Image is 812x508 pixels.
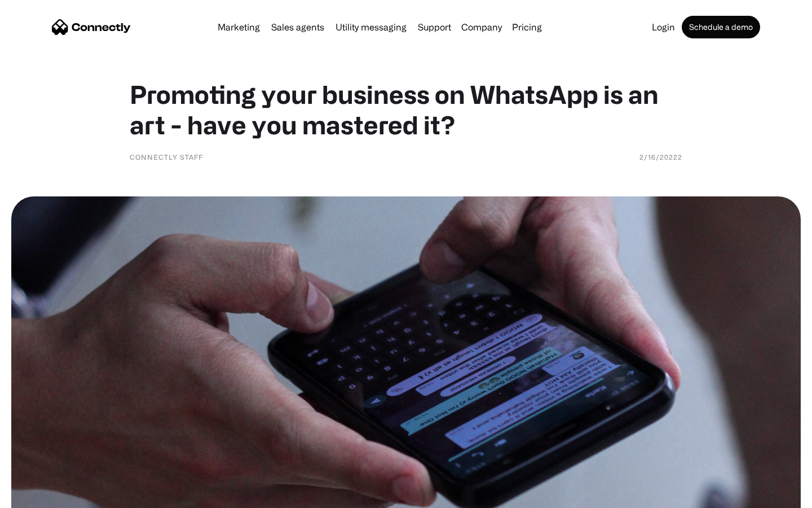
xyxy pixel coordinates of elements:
div: Company [461,19,502,35]
a: Marketing [213,23,264,32]
aside: Language selected: English [11,488,68,504]
a: Sales agents [267,23,329,32]
div: Connectly Staff [130,151,203,163]
a: Support [413,23,456,32]
h1: Promoting your business on WhatsApp is an art - have you mastered it? [130,79,682,140]
a: Login [647,23,679,32]
a: Utility messaging [331,23,411,32]
ul: Language list [23,488,68,504]
div: 2/16/20222 [639,151,682,163]
a: home [52,19,131,36]
a: Pricing [507,23,546,32]
div: Company [458,19,505,35]
a: Schedule a demo [682,16,760,38]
